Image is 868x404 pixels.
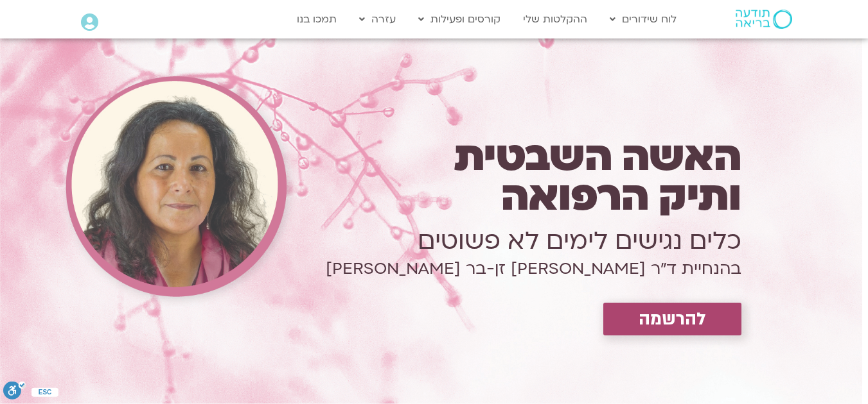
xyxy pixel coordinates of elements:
h1: בהנחיית ד״ר [PERSON_NAME] זן-בר [PERSON_NAME] [238,266,741,271]
img: תודעה בריאה [736,10,792,29]
h1: האשה השבטית ותיק הרפואה [238,137,741,217]
a: קורסים ופעילות [412,7,507,31]
a: להרשמה [603,303,741,335]
span: להרשמה [639,309,706,329]
a: עזרה [353,7,402,31]
a: תמכו בנו [290,7,343,31]
a: ההקלטות שלי [517,7,594,31]
h1: כלים נגישים לימים לא פשוטים [238,223,741,259]
a: לוח שידורים [603,7,683,31]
